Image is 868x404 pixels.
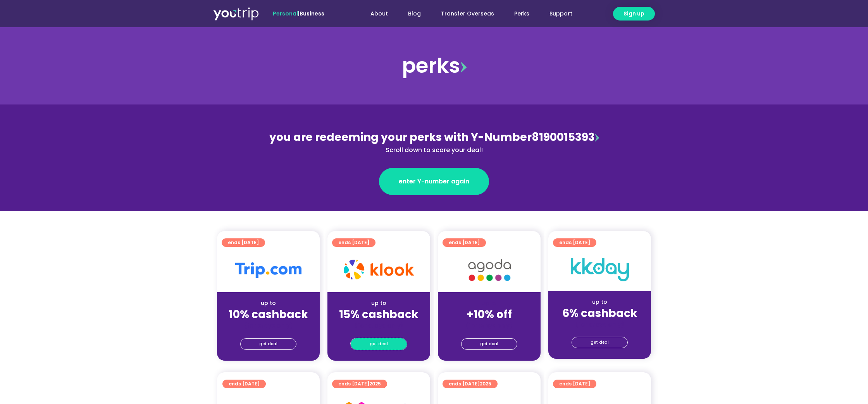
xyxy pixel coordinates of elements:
span: get deal [480,339,498,349]
a: ends [DATE] [443,238,486,247]
div: 8190015393 [266,129,602,155]
span: you are redeeming your perks with Y-Number [269,130,532,145]
span: ends [DATE] [338,238,369,247]
span: ends [DATE] [449,238,480,247]
a: get deal [572,337,628,348]
a: enter Y-number again [379,168,489,195]
a: Perks [504,7,539,21]
a: get deal [461,338,517,350]
a: get deal [351,338,407,350]
a: Transfer Overseas [431,7,504,21]
nav: Menu [345,7,582,21]
span: 2025 [369,380,381,387]
a: Sign up [613,7,655,21]
a: Blog [398,7,431,21]
span: Sign up [623,10,644,18]
div: up to [334,299,424,307]
strong: 10% cashback [229,307,308,322]
span: ends [DATE] [559,380,590,388]
a: get deal [240,338,296,350]
span: | [273,10,324,17]
span: get deal [591,337,609,348]
a: ends [DATE]2025 [332,380,387,388]
a: Business [300,10,324,17]
a: About [360,7,398,21]
a: ends [DATE] [332,238,375,247]
a: ends [DATE] [222,238,265,247]
a: Support [539,7,582,21]
span: up to [482,299,496,307]
div: up to [223,299,313,307]
span: ends [DATE] [228,238,259,247]
span: ends [DATE] [338,380,381,388]
div: (for stays only) [223,322,313,330]
div: Scroll down to score your deal! [266,146,602,155]
strong: 6% cashback [562,306,637,321]
a: ends [DATE] [222,380,266,388]
span: enter Y-number again [399,177,469,186]
strong: 15% cashback [339,307,418,322]
a: ends [DATE] [553,238,596,247]
a: ends [DATE]2025 [443,380,498,388]
strong: +10% off [467,307,512,322]
span: ends [DATE] [449,380,491,388]
div: (for stays only) [444,322,534,330]
span: ends [DATE] [559,238,590,247]
span: ends [DATE] [229,380,260,388]
a: ends [DATE] [553,380,596,388]
span: get deal [259,339,277,349]
span: get deal [370,339,388,349]
div: (for stays only) [555,320,645,329]
span: 2025 [480,380,491,387]
div: up to [555,298,645,306]
span: Personal [273,10,298,17]
div: (for stays only) [334,322,424,330]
